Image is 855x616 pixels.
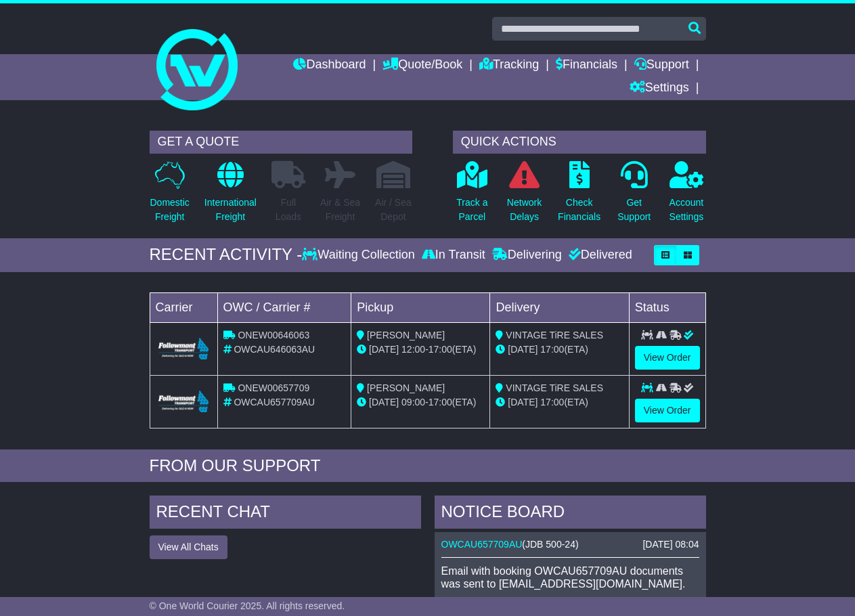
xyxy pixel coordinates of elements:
[456,160,488,232] a: Track aParcel
[496,395,623,410] div: (ETA)
[150,196,190,224] p: Domestic Freight
[204,160,257,232] a: InternationalFreight
[369,344,399,355] span: [DATE]
[401,344,425,355] span: 12:00
[367,382,445,393] span: [PERSON_NAME]
[630,77,689,100] a: Settings
[158,391,209,413] img: Followmont_Transport.png
[375,196,412,224] p: Air / Sea Depot
[558,196,600,224] p: Check Financials
[401,397,425,408] span: 09:00
[217,292,351,322] td: OWC / Carrier #
[271,196,305,224] p: Full Loads
[150,131,412,154] div: GET A QUOTE
[489,248,565,263] div: Delivering
[441,539,523,550] a: OWCAU657709AU
[158,338,209,360] img: Followmont_Transport.png
[238,330,309,340] span: ONEW00646063
[367,330,445,340] span: [PERSON_NAME]
[357,395,484,410] div: - (ETA)
[507,196,542,224] p: Network Delays
[496,343,623,357] div: (ETA)
[150,600,345,611] span: © One World Courier 2025. All rights reserved.
[635,346,700,370] a: View Order
[150,160,190,232] a: DomesticFreight
[634,54,689,77] a: Support
[556,54,617,77] a: Financials
[435,496,706,532] div: NOTICE BOARD
[453,131,706,154] div: QUICK ACTIONS
[506,330,603,340] span: VINTAGE TiRE SALES
[669,160,705,232] a: AccountSettings
[540,344,564,355] span: 17:00
[204,196,257,224] p: International Freight
[508,344,538,355] span: [DATE]
[150,456,706,476] div: FROM OUR SUPPORT
[565,248,632,263] div: Delivered
[506,160,542,232] a: NetworkDelays
[150,535,227,559] button: View All Chats
[238,382,309,393] span: ONEW00657709
[617,160,651,232] a: GetSupport
[150,292,217,322] td: Carrier
[441,539,699,550] div: ( )
[456,196,487,224] p: Track a Parcel
[369,397,399,408] span: [DATE]
[540,397,564,408] span: 17:00
[557,160,601,232] a: CheckFinancials
[418,248,489,263] div: In Transit
[508,397,538,408] span: [DATE]
[525,539,575,550] span: JDB 500-24
[234,397,315,408] span: OWCAU657709AU
[150,496,421,532] div: RECENT CHAT
[351,292,490,322] td: Pickup
[150,245,303,265] div: RECENT ACTIVITY -
[357,343,484,357] div: - (ETA)
[441,565,699,590] p: Email with booking OWCAU657709AU documents was sent to [EMAIL_ADDRESS][DOMAIN_NAME].
[382,54,462,77] a: Quote/Book
[302,248,418,263] div: Waiting Collection
[479,54,539,77] a: Tracking
[320,196,360,224] p: Air & Sea Freight
[670,196,704,224] p: Account Settings
[429,344,452,355] span: 17:00
[642,539,699,550] div: [DATE] 08:04
[635,399,700,422] a: View Order
[234,344,315,355] span: OWCAU646063AU
[293,54,366,77] a: Dashboard
[506,382,603,393] span: VINTAGE TiRE SALES
[429,397,452,408] span: 17:00
[490,292,629,322] td: Delivery
[617,196,651,224] p: Get Support
[629,292,705,322] td: Status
